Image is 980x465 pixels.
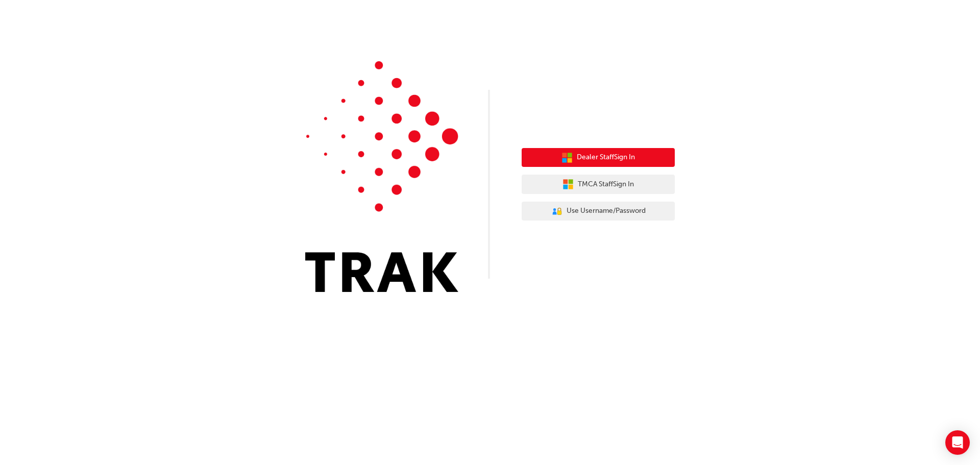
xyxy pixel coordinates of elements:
[522,175,675,194] button: TMCA StaffSign In
[578,179,634,190] span: TMCA Staff Sign In
[305,61,458,292] img: Trak
[945,430,970,455] div: Open Intercom Messenger
[522,202,675,221] button: Use Username/Password
[577,152,635,163] span: Dealer Staff Sign In
[567,205,646,217] span: Use Username/Password
[522,148,675,167] button: Dealer StaffSign In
